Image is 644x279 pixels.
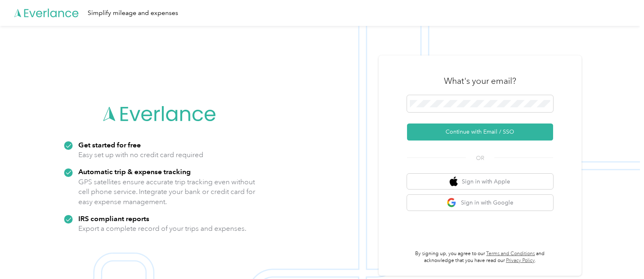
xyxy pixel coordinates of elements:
[444,75,516,87] h3: What's your email?
[78,167,191,176] strong: Automatic trip & expense tracking
[407,250,553,264] p: By signing up, you agree to our and acknowledge that you have read our .
[88,8,178,18] div: Simplify mileage and expenses
[78,150,203,160] p: Easy set up with no credit card required
[407,195,553,211] button: google logoSign in with Google
[78,224,246,234] p: Export a complete record of your trips and expenses.
[506,258,535,264] a: Privacy Policy
[78,214,149,223] strong: IRS compliant reports
[486,251,535,257] a: Terms and Conditions
[466,154,494,162] span: OR
[407,124,553,141] button: Continue with Email / SSO
[447,198,457,208] img: google logo
[599,234,644,279] iframe: Everlance-gr Chat Button Frame
[78,177,256,207] p: GPS satellites ensure accurate trip tracking even without cell phone service. Integrate your bank...
[407,174,553,190] button: apple logoSign in with Apple
[450,177,458,187] img: apple logo
[78,141,141,149] strong: Get started for free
